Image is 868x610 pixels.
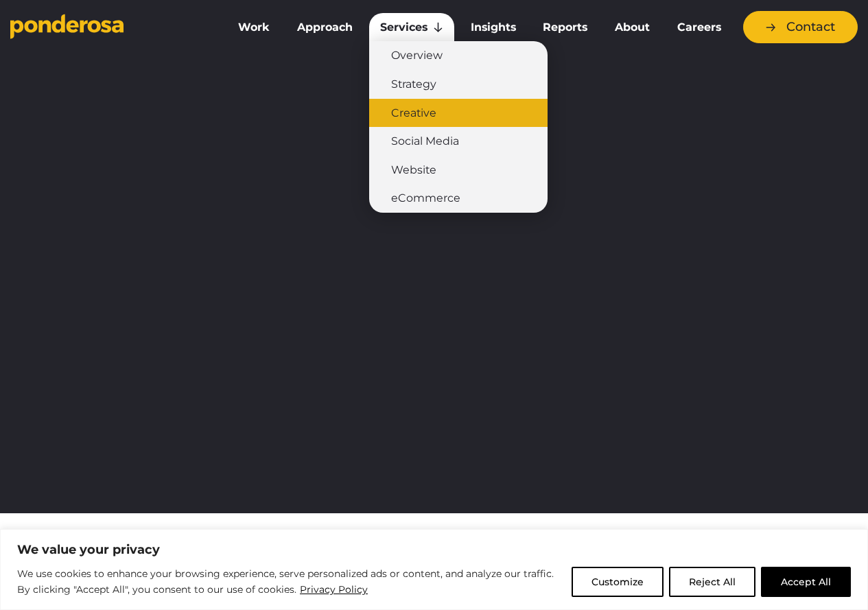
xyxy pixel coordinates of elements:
[460,13,527,42] a: Insights
[743,11,858,43] a: Contact
[369,127,548,156] a: Social Media
[17,541,851,558] p: We value your privacy
[532,13,599,42] a: Reports
[669,567,755,597] button: Reject All
[369,41,548,70] a: Overview
[227,13,281,42] a: Work
[369,70,548,99] a: Strategy
[10,14,207,41] a: Go to homepage
[17,566,561,598] p: We use cookies to enhance your browsing experience, serve personalized ads or content, and analyz...
[572,567,664,597] button: Customize
[666,13,732,42] a: Careers
[761,567,851,597] button: Accept All
[604,13,661,42] a: About
[286,13,364,42] a: Approach
[299,581,368,598] a: Privacy Policy
[369,156,548,185] a: Website
[369,13,454,42] a: Services
[369,99,548,128] a: Creative
[369,184,548,213] a: eCommerce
